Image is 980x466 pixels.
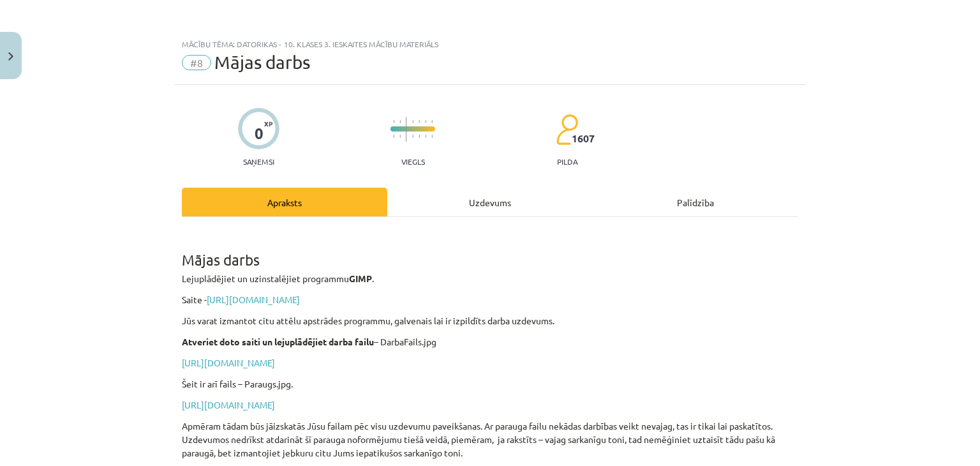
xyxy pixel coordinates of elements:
[182,229,798,268] h1: Mājas darbs
[412,120,413,123] img: icon-short-line-57e1e144782c952c97e751825c79c345078a6d821885a25fce030b3d8c18986b.svg
[182,188,387,216] div: Apraksts
[207,294,300,305] a: [URL][DOMAIN_NAME]
[182,419,798,460] p: Apmēram tādam būs jāizskatās Jūsu failam pēc visu uzdevumu paveikšanas. Ar parauga failu nekādas ...
[182,40,798,49] div: Mācību tēma: Datorikas - 10. klases 3. ieskaites mācību materiāls
[557,157,577,166] p: pilda
[406,117,407,142] img: icon-long-line-d9ea69661e0d244f92f715978eff75569469978d946b2353a9bb055b3ed8787d.svg
[419,120,420,123] img: icon-short-line-57e1e144782c952c97e751825c79c345078a6d821885a25fce030b3d8c18986b.svg
[182,377,798,391] p: Šeit ir arī fails – Paraugs.jpg.
[182,293,798,306] p: Saite -
[264,120,272,127] span: XP
[412,135,413,138] img: icon-short-line-57e1e144782c952c97e751825c79c345078a6d821885a25fce030b3d8c18986b.svg
[349,273,372,284] strong: GIMP
[572,133,595,144] span: 1607
[182,272,798,285] p: Lejuplādējiet un uzinstalējiet programmu .
[593,188,798,216] div: Palīdzība
[387,188,593,216] div: Uzdevums
[419,135,420,138] img: icon-short-line-57e1e144782c952c97e751825c79c345078a6d821885a25fce030b3d8c18986b.svg
[393,120,394,123] img: icon-short-line-57e1e144782c952c97e751825c79c345078a6d821885a25fce030b3d8c18986b.svg
[255,124,264,142] div: 0
[431,120,433,123] img: icon-short-line-57e1e144782c952c97e751825c79c345078a6d821885a25fce030b3d8c18986b.svg
[238,157,279,166] p: Saņemsi
[399,135,401,138] img: icon-short-line-57e1e144782c952c97e751825c79c345078a6d821885a25fce030b3d8c18986b.svg
[182,357,275,368] a: [URL][DOMAIN_NAME]
[182,336,374,347] strong: Atveriet doto saiti un lejuplādējiet darba failu
[182,314,798,327] p: Jūs varat izmantot citu attēlu apstrādes programmu, galvenais lai ir izpildīts darba uzdevums.
[425,135,426,138] img: icon-short-line-57e1e144782c952c97e751825c79c345078a6d821885a25fce030b3d8c18986b.svg
[8,52,13,61] img: icon-close-lesson-0947bae3869378f0d4975bcd49f059093ad1ed9edebbc8119c70593378902aed.svg
[425,120,426,123] img: icon-short-line-57e1e144782c952c97e751825c79c345078a6d821885a25fce030b3d8c18986b.svg
[182,335,798,349] p: – DarbaFails.jpg
[401,157,425,166] p: Viegls
[393,135,394,138] img: icon-short-line-57e1e144782c952c97e751825c79c345078a6d821885a25fce030b3d8c18986b.svg
[214,52,310,73] span: Mājas darbs
[556,114,578,146] img: students-c634bb4e5e11cddfef0936a35e636f08e4e9abd3cc4e673bd6f9a4125e45ecb1.svg
[431,135,433,138] img: icon-short-line-57e1e144782c952c97e751825c79c345078a6d821885a25fce030b3d8c18986b.svg
[182,55,211,70] span: #8
[182,399,275,410] a: [URL][DOMAIN_NAME]
[399,120,401,123] img: icon-short-line-57e1e144782c952c97e751825c79c345078a6d821885a25fce030b3d8c18986b.svg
